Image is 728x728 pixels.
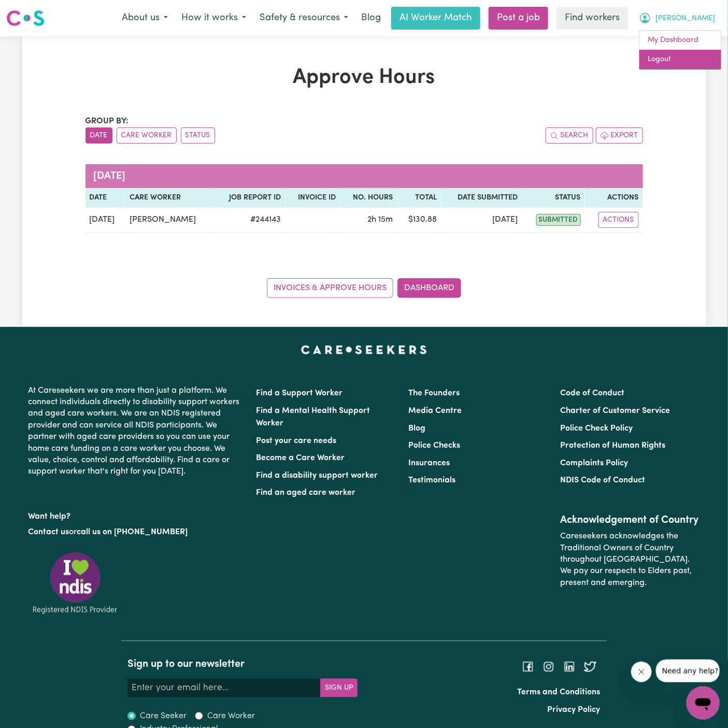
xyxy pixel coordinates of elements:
[560,476,645,484] a: NDIS Code of Conduct
[127,679,321,697] input: Enter your email here...
[256,472,378,480] a: Find a disability support worker
[125,188,214,208] th: Care worker
[543,662,555,670] a: Follow Careseekers on Instagram
[560,514,700,526] h2: Acknowledgement of Country
[596,127,643,144] button: Export
[253,7,355,29] button: Safety & resources
[28,507,244,522] p: Want help?
[175,7,253,29] button: How it works
[85,164,643,188] caption: [DATE]
[441,208,522,233] td: [DATE]
[408,424,425,433] a: Blog
[441,188,522,208] th: Date Submitted
[267,278,393,298] a: Invoices & Approve Hours
[85,208,125,233] td: [DATE]
[256,454,345,462] a: Become a Care Worker
[563,662,576,670] a: Follow Careseekers on LinkedIn
[181,127,215,144] button: sort invoices by paid status
[320,679,358,697] button: Subscribe
[656,660,720,682] iframe: Message from company
[397,208,441,233] td: $ 130.88
[285,188,340,208] th: Invoice ID
[115,7,175,29] button: About us
[301,346,427,354] a: Careseekers home page
[598,212,639,228] button: Actions
[518,688,601,696] a: Terms and Conditions
[536,214,581,226] span: submitted
[28,381,244,482] p: At Careseekers we are more than just a platform. We connect individuals directly to disability su...
[368,216,393,224] span: 2 hours 15 minutes
[639,50,721,69] a: Logout
[6,6,45,30] a: Careseekers logo
[391,7,480,30] a: AI Worker Match
[214,208,286,233] td: # 244143
[397,278,461,298] a: Dashboard
[522,188,585,208] th: Status
[6,9,45,27] img: Careseekers logo
[585,188,643,208] th: Actions
[256,437,337,445] a: Post your care needs
[140,710,187,722] label: Care Seeker
[655,13,715,24] span: [PERSON_NAME]
[560,441,665,450] a: Protection of Human Rights
[560,459,628,467] a: Complaints Policy
[77,528,188,536] a: call us on [PHONE_NUMBER]
[207,710,255,722] label: Care Worker
[256,389,343,397] a: Find a Support Worker
[28,528,69,536] a: Contact us
[256,407,370,427] a: Find a Mental Health Support Worker
[408,441,460,450] a: Police Checks
[340,188,397,208] th: No. Hours
[560,424,633,433] a: Police Check Policy
[584,662,596,670] a: Follow Careseekers on Twitter
[408,389,460,397] a: The Founders
[85,127,112,144] button: sort invoices by date
[560,389,624,397] a: Code of Conduct
[631,662,652,682] iframe: Close message
[639,31,721,50] a: My Dashboard
[548,706,601,714] a: Privacy Policy
[408,459,450,467] a: Insurances
[355,7,387,30] a: Blog
[489,7,548,30] a: Post a job
[85,117,129,125] span: Group by:
[397,188,441,208] th: Total
[28,522,244,542] p: or
[560,407,670,415] a: Charter of Customer Service
[639,30,722,70] div: My Account
[556,7,628,30] a: Find workers
[632,7,722,29] button: My Account
[85,65,643,90] h1: Approve Hours
[28,551,122,616] img: Registered NDIS provider
[408,476,455,484] a: Testimonials
[408,407,462,415] a: Media Centre
[687,687,720,720] iframe: Button to launch messaging window
[127,658,358,670] h2: Sign up to our newsletter
[522,662,534,670] a: Follow Careseekers on Facebook
[125,208,214,233] td: [PERSON_NAME]
[117,127,177,144] button: sort invoices by care worker
[560,526,700,593] p: Careseekers acknowledges the Traditional Owners of Country throughout [GEOGRAPHIC_DATA]. We pay o...
[85,188,125,208] th: Date
[214,188,286,208] th: Job Report ID
[546,127,593,144] button: Search
[256,489,356,497] a: Find an aged care worker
